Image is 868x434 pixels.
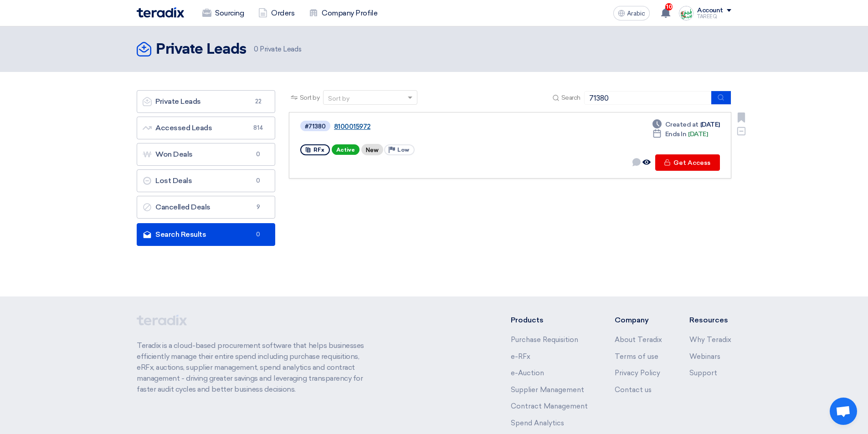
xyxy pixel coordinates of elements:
[257,204,260,210] font: 9
[511,369,544,377] a: e-Auction
[137,143,275,166] a: Won Deals0
[256,177,260,184] font: 0
[666,4,672,10] font: 10
[689,336,731,344] a: Why Teradix
[615,336,662,344] a: About Teradix
[155,97,201,106] font: Private Leads
[700,121,720,128] font: [DATE]
[256,231,260,238] font: 0
[137,341,364,393] font: Teradix is ​​a cloud-based procurement software that helps businesses efficiently manage their en...
[697,14,717,20] font: TAREEQ
[255,98,261,105] font: 22
[697,6,723,14] font: Account
[313,147,324,153] font: RFx
[397,147,409,153] font: Low
[679,6,693,20] img: Screenshot___1727703618088.png
[615,316,649,324] font: Company
[689,352,720,361] a: Webinars
[511,336,578,344] a: Purchase Requisition
[615,386,652,394] a: Contact us
[688,130,708,138] font: [DATE]
[260,45,301,53] font: Private Leads
[613,6,650,20] button: Arabic
[251,3,302,23] a: Orders
[336,147,355,153] font: Active
[215,9,244,17] font: Sourcing
[665,130,687,138] font: Ends In
[155,150,193,158] font: Won Deals
[156,42,247,57] font: Private Leads
[584,91,712,105] input: Search by title or reference number
[271,9,294,17] font: Orders
[328,95,349,102] font: Sort by
[615,352,658,361] a: Terms of use
[689,316,728,324] font: Resources
[137,223,275,246] a: Search Results0
[673,159,710,167] font: Get Access
[137,90,275,113] a: Private Leads22
[300,94,320,102] font: Sort by
[137,196,275,219] a: Cancelled Deals9
[254,45,258,53] font: 0
[155,230,206,239] font: Search Results
[830,398,857,425] div: Open chat
[195,3,251,23] a: Sourcing
[511,419,564,427] a: Spend Analytics
[511,352,530,361] a: e-RFx
[655,154,720,171] button: Get Access
[305,123,326,130] font: #71380
[627,10,645,17] font: Arabic
[155,123,212,132] font: Accessed Leads
[137,7,184,18] img: Teradix logo
[253,124,263,131] font: 814
[137,169,275,192] a: Lost Deals0
[689,369,717,377] a: Support
[334,123,562,131] a: 8100015972
[366,147,379,153] font: New
[511,316,544,324] font: Products
[665,121,699,128] font: Created at
[322,9,377,17] font: Company Profile
[511,402,588,410] a: Contract Management
[511,386,584,394] a: Supplier Management
[137,117,275,139] a: Accessed Leads814
[155,203,211,211] font: Cancelled Deals
[334,123,370,131] font: 8100015972
[256,151,260,158] font: 0
[561,94,580,102] font: Search
[615,369,660,377] a: Privacy Policy
[155,176,192,185] font: Lost Deals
